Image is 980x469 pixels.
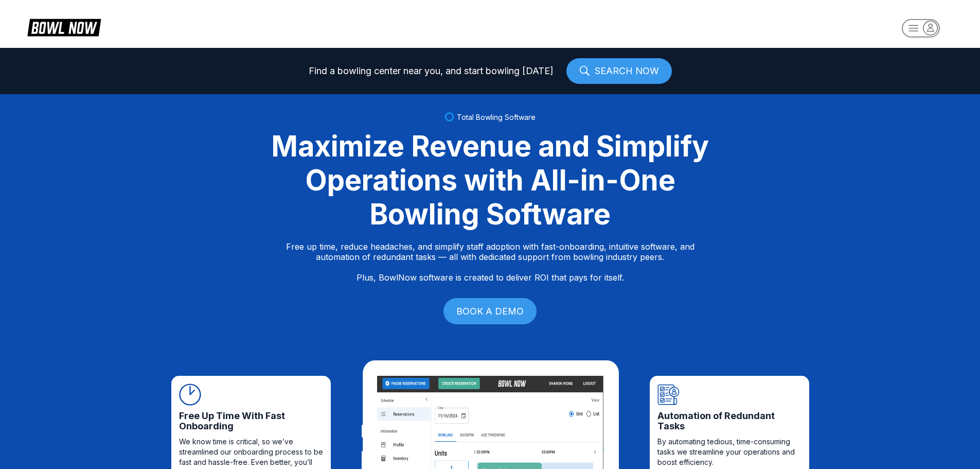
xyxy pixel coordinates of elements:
[286,241,694,283] p: Free up time, reduce headaches, and simplify staff adoption with fast-onboarding, intuitive softw...
[309,66,554,76] span: Find a bowling center near you, and start bowling [DATE]
[657,411,801,431] span: Automation of Redundant Tasks
[566,58,672,84] a: SEARCH NOW
[443,298,537,324] a: BOOK A DEMO
[657,437,801,467] span: By automating tedious, time-consuming tasks we streamline your operations and boost efficiency.
[179,411,323,431] span: Free Up Time With Fast Onboarding
[457,113,536,121] span: Total Bowling Software
[259,129,722,231] div: Maximize Revenue and Simplify Operations with All-in-One Bowling Software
